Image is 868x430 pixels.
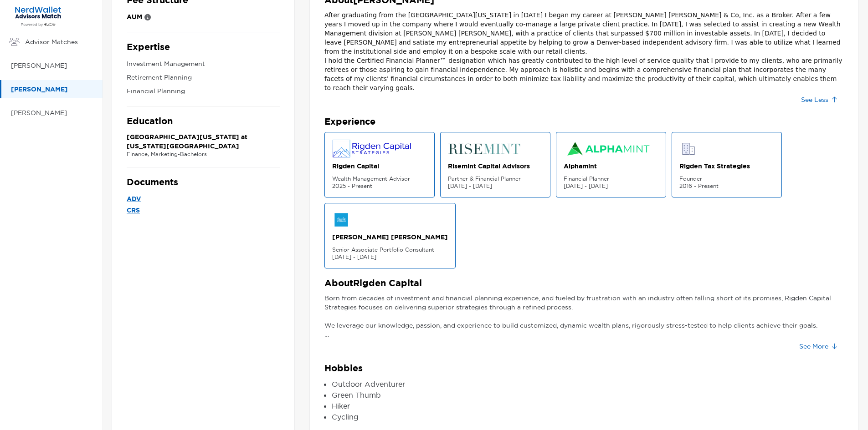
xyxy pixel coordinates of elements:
a: CRS [127,205,280,216]
p: [PERSON_NAME] [11,60,93,71]
p: Advisor Matches [25,36,93,48]
button: See Less [794,92,844,107]
p: Wealth Management Advisor [332,175,427,182]
p: [DATE] - [DATE] [332,253,448,261]
li: Cycling [332,411,844,422]
p: Senior Associate Portfolio Consultant [332,246,448,253]
p: Rigden Tax Strategies [679,162,774,171]
p: 2016 - Present [679,182,774,190]
span: After graduating from the [GEOGRAPHIC_DATA][US_STATE] in [DATE] I began my career at [PERSON_NAME... [324,11,841,55]
p: Finance, Marketing - Bachelors [127,151,280,158]
p: Hobbies [324,363,844,374]
li: Hiker [332,400,844,411]
span: I hold the Certified Financial Planner™ designation which has greatly contributed to the high lev... [324,57,842,91]
p: Alphamint [564,162,658,171]
p: 2025 - Present [332,182,427,190]
img: firm logo [332,211,350,229]
p: Founder [679,175,774,182]
p: Experience [324,116,844,127]
p: About Rigden Capital [324,278,844,289]
img: firm logo [564,140,655,158]
p: Financial Planning [127,86,280,97]
button: See More [792,339,844,354]
p: Retirement Planning [127,72,280,83]
img: firm logo [332,140,411,158]
img: firm logo [448,140,521,158]
p: Rigden Capital [332,162,427,171]
p: Investment Management [127,58,280,70]
p: [PERSON_NAME] [11,84,93,95]
p: Expertise [127,41,280,53]
p: [DATE] - [DATE] [448,182,543,190]
p: Partner & Financial Planner [448,175,543,182]
li: Outdoor Adventurer [332,379,844,390]
p: Financial Planner [564,175,658,182]
p: [DATE] - [DATE] [564,182,658,190]
p: Education [127,116,280,127]
p: Documents [127,177,280,188]
p: AUM [127,11,142,23]
img: firm logo [679,140,698,158]
a: ADV [127,193,280,205]
p: Born from decades of investment and financial planning experience, and fueled by frustration with... [324,293,844,339]
img: Zoe Financial [11,6,65,27]
p: Risemint Capital Advisors [448,162,543,171]
p: [PERSON_NAME] [PERSON_NAME] [332,233,448,242]
p: [GEOGRAPHIC_DATA][US_STATE] at [US_STATE][GEOGRAPHIC_DATA] [127,132,280,151]
li: Green Thumb [332,390,844,400]
p: [PERSON_NAME] [11,107,93,119]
